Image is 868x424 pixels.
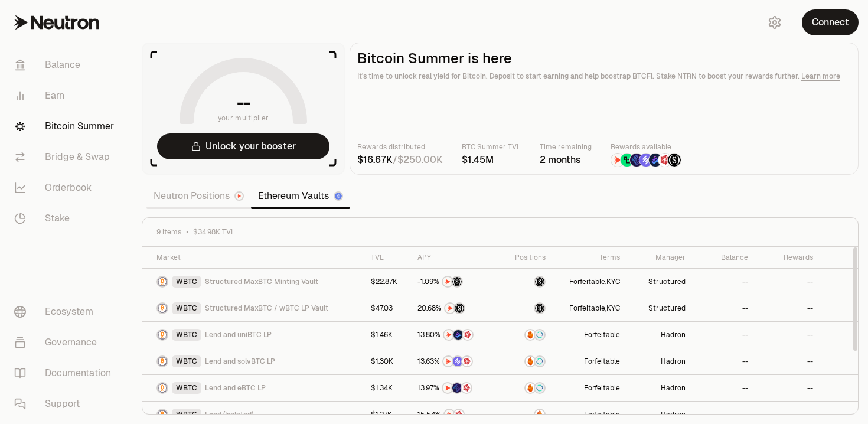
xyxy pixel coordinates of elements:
[584,383,620,393] button: Forfeitable
[5,50,128,80] a: Balance
[172,382,201,394] div: WBTC
[535,277,544,286] img: maxBTC
[501,322,553,348] a: AmberSupervault
[630,154,643,167] img: EtherFi Points
[205,304,328,313] span: Structured MaxBTC / wBTC LP Vault
[205,277,318,286] span: Structured MaxBTC Minting Vault
[443,383,452,393] img: NTRN
[205,410,253,419] span: Lend (Isolated)
[802,9,859,35] button: Connect
[553,322,627,348] a: Forfeitable
[463,330,472,340] img: Mars Fragments
[417,382,495,394] button: NTRNEtherFi PointsMars Fragments
[455,304,464,313] img: Structured Points
[172,329,201,341] div: WBTC
[156,227,181,237] span: 9 items
[526,330,535,340] img: Amber
[172,302,201,314] div: WBTC
[410,295,502,321] a: NTRNStructured Points
[627,269,693,295] a: Structured
[5,296,128,327] a: Ecosystem
[535,383,544,393] img: Supervault
[526,383,535,393] img: Amber
[693,322,755,348] a: --
[443,357,453,366] img: NTRN
[417,253,495,262] div: APY
[357,153,443,167] div: /
[553,295,627,321] a: Forfeitable,KYC
[452,383,462,393] img: EtherFi Points
[801,71,840,81] a: Learn more
[508,329,546,341] button: AmberSupervault
[658,154,671,167] img: Mars Fragments
[569,277,605,286] button: Forfeitable
[172,409,201,420] div: WBTC
[553,269,627,295] a: Forfeitable,KYC
[146,184,251,208] a: Neutron Positions
[417,302,495,314] button: NTRNStructured Points
[452,277,462,286] img: Structured Points
[364,348,410,374] a: $1.30K
[501,375,553,401] a: AmberSupervault
[142,295,364,321] a: WBTC LogoWBTCStructured MaxBTC / wBTC LP Vault
[454,410,464,419] img: Mars Fragments
[508,302,546,314] button: maxBTC
[357,50,851,67] h2: Bitcoin Summer is here
[584,410,620,419] button: Forfeitable
[142,322,364,348] a: WBTC LogoWBTCLend and uniBTC LP
[364,322,410,348] a: $1.46K
[606,304,620,313] button: KYC
[5,327,128,358] a: Governance
[410,348,502,374] a: NTRNSolv PointsMars Fragments
[535,410,544,419] img: Amber
[693,348,755,374] a: --
[158,357,167,366] img: WBTC Logo
[535,357,544,366] img: Supervault
[142,269,364,295] a: WBTC LogoWBTCStructured MaxBTC Minting Vault
[693,269,755,295] a: --
[606,277,620,286] button: KYC
[142,348,364,374] a: WBTC LogoWBTCLend and solvBTC LP
[417,276,495,288] button: NTRNStructured Points
[755,348,820,374] a: --
[5,80,128,111] a: Earn
[142,375,364,401] a: WBTC LogoWBTCLend and eBTC LP
[540,141,592,153] p: Time remaining
[700,253,748,262] div: Balance
[237,93,250,112] h1: --
[410,322,502,348] a: NTRNBedrock DiamondsMars Fragments
[755,269,820,295] a: --
[526,357,535,366] img: Amber
[627,322,693,348] a: Hadron
[611,141,681,153] p: Rewards available
[364,269,410,295] a: $22.87K
[193,227,235,237] span: $34.98K TVL
[444,330,453,340] img: NTRN
[621,154,634,167] img: Lombard Lux
[443,277,452,286] img: NTRN
[569,277,620,286] span: ,
[668,154,681,167] img: Structured Points
[453,357,462,366] img: Solv Points
[335,193,342,200] img: Ethereum Logo
[158,277,167,286] img: WBTC Logo
[569,304,605,313] button: Forfeitable
[501,269,553,295] a: maxBTC
[508,355,546,367] button: AmberSupervault
[172,355,201,367] div: WBTC
[5,111,128,142] a: Bitcoin Summer
[364,375,410,401] a: $1.34K
[156,253,357,262] div: Market
[445,304,455,313] img: NTRN
[158,383,167,393] img: WBTC Logo
[693,375,755,401] a: --
[508,253,546,262] div: Positions
[535,304,544,313] img: maxBTC
[501,348,553,374] a: AmberSupervault
[508,276,546,288] button: maxBTC
[417,355,495,367] button: NTRNSolv PointsMars Fragments
[553,348,627,374] a: Forfeitable
[627,295,693,321] a: Structured
[410,269,502,295] a: NTRNStructured Points
[158,304,167,313] img: WBTC Logo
